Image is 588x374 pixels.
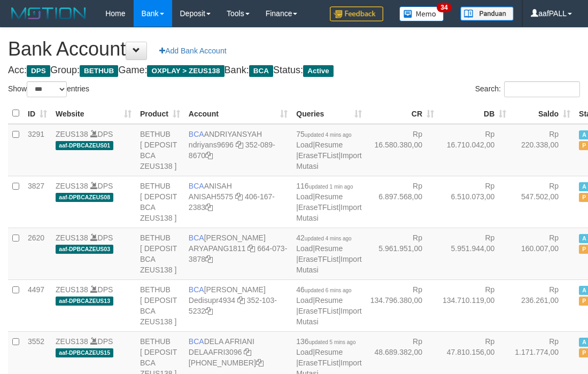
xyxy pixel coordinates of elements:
a: Load [296,244,313,253]
td: Rp 220.338,00 [510,124,575,176]
a: Copy ANISAH5575 to clipboard [235,192,243,201]
a: Resume [315,192,343,201]
td: DPS [51,124,136,176]
span: 42 [296,233,351,242]
th: ID: activate to sort column ascending [24,103,51,124]
a: EraseTFList [298,203,338,212]
th: CR: activate to sort column ascending [366,103,438,124]
span: BCA [189,233,204,242]
td: Rp 5.951.944,00 [438,228,510,279]
td: DPS [51,228,136,279]
a: ZEUS138 [56,285,88,294]
span: 136 [296,337,355,346]
td: 4497 [24,279,51,331]
input: Search: [504,81,580,97]
a: Copy 3521035232 to clipboard [205,307,213,315]
a: Copy ARYAPANG1811 to clipboard [247,244,255,253]
select: Showentries [27,81,67,97]
span: 116 [296,182,353,190]
span: | | | [296,285,361,326]
span: | | | [296,233,361,274]
td: Rp 236.261,00 [510,279,575,331]
a: Copy 8692458639 to clipboard [256,359,264,367]
h4: Acc: Group: Game: Bank: Status: [8,65,580,76]
td: Rp 134.796.380,00 [366,279,438,331]
td: [PERSON_NAME] 664-073-3878 [184,228,292,279]
a: Load [296,141,313,149]
span: aaf-DPBCAZEUS13 [56,297,113,306]
td: Rp 6.897.568,00 [366,176,438,228]
td: Rp 134.710.119,00 [438,279,510,331]
td: [PERSON_NAME] 352-103-5232 [184,279,292,331]
th: DB: activate to sort column ascending [438,103,510,124]
span: OXPLAY > ZEUS138 [147,65,224,77]
a: ZEUS138 [56,182,88,190]
span: BCA [189,337,204,346]
th: Saldo: activate to sort column ascending [510,103,575,124]
a: Copy 4061672383 to clipboard [205,203,213,212]
a: Copy 3520898670 to clipboard [205,151,213,160]
td: DPS [51,279,136,331]
a: Import Mutasi [296,307,361,326]
span: | | | [296,130,361,170]
a: Copy Dedisupr4934 to clipboard [237,296,245,305]
a: Dedisupr4934 [189,296,235,305]
a: Import Mutasi [296,203,361,222]
th: Queries: activate to sort column ascending [292,103,366,124]
td: 3827 [24,176,51,228]
span: 75 [296,130,351,138]
img: Feedback.jpg [330,6,383,21]
span: aaf-DPBCAZEUS08 [56,193,113,202]
th: Product: activate to sort column ascending [136,103,184,124]
td: Rp 160.007,00 [510,228,575,279]
span: 46 [296,285,351,294]
th: Account: activate to sort column ascending [184,103,292,124]
a: ndriyans9696 [189,141,234,149]
span: aaf-DPBCAZEUS15 [56,348,113,357]
span: Active [303,65,334,77]
a: Copy 6640733878 to clipboard [205,255,213,263]
a: Import Mutasi [296,151,361,170]
span: updated 4 mins ago [305,132,352,138]
td: BETHUB [ DEPOSIT BCA ZEUS138 ] [136,124,184,176]
td: 3291 [24,124,51,176]
span: BCA [249,65,273,77]
img: MOTION_logo.png [8,5,89,21]
th: Website: activate to sort column ascending [51,103,136,124]
td: DPS [51,176,136,228]
a: Import Mutasi [296,255,361,274]
a: Load [296,192,313,201]
td: Rp 16.710.042,00 [438,124,510,176]
a: Resume [315,244,343,253]
td: BETHUB [ DEPOSIT BCA ZEUS138 ] [136,228,184,279]
img: Button%20Memo.svg [399,6,444,21]
span: BCA [189,182,204,190]
label: Search: [475,81,580,97]
a: Load [296,348,313,356]
td: BETHUB [ DEPOSIT BCA ZEUS138 ] [136,176,184,228]
span: BCA [189,130,204,138]
a: Copy ndriyans9696 to clipboard [236,141,243,149]
span: 34 [437,3,451,12]
h1: Bank Account [8,38,580,60]
a: EraseTFList [298,255,338,263]
a: ANISAH5575 [189,192,233,201]
td: Rp 5.961.951,00 [366,228,438,279]
span: DPS [27,65,50,77]
span: updated 6 mins ago [305,287,352,293]
span: aaf-DPBCAZEUS03 [56,245,113,254]
a: Resume [315,141,343,149]
td: Rp 16.580.380,00 [366,124,438,176]
label: Show entries [8,81,89,97]
td: 2620 [24,228,51,279]
a: Load [296,296,313,305]
a: DELAAFRI3096 [189,348,242,356]
span: aaf-DPBCAZEUS01 [56,141,113,150]
a: Resume [315,348,343,356]
td: ANISAH 406-167-2383 [184,176,292,228]
a: Resume [315,296,343,305]
span: updated 1 min ago [309,184,353,190]
a: ARYAPANG1811 [189,244,246,253]
td: Rp 547.502,00 [510,176,575,228]
a: Copy DELAAFRI3096 to clipboard [244,348,251,356]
